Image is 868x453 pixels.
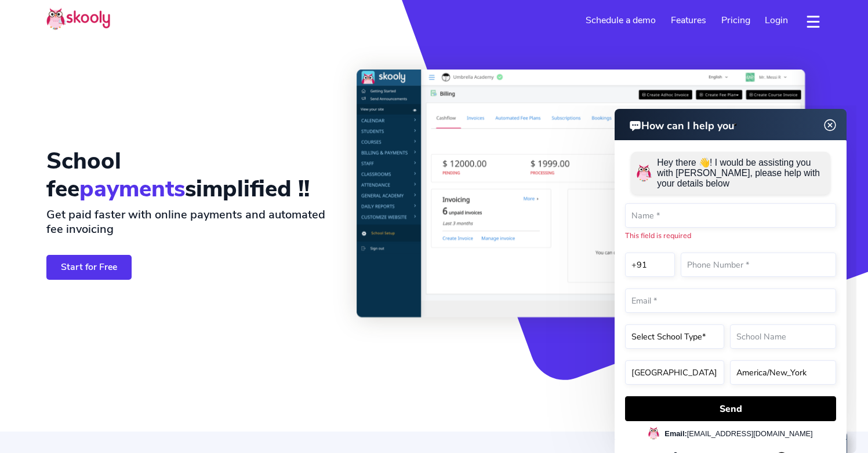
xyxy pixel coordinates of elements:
span: Login [765,14,788,27]
a: Schedule a demo [579,11,664,30]
a: Start for Free [46,255,132,280]
img: School Billing, Invoicing, Payments System & Software - <span class='notranslate'>Skooly | Try fo... [357,70,822,357]
h1: School fee simplified !! [46,147,338,203]
span: Pricing [721,14,750,27]
a: Features [663,11,714,30]
a: Pricing [714,11,758,30]
button: dropdown menu [805,8,822,35]
span: payments [79,173,185,204]
img: Skooly [46,8,110,30]
a: Login [757,11,796,30]
h2: Get paid faster with online payments and automated fee invoicing [46,207,338,236]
